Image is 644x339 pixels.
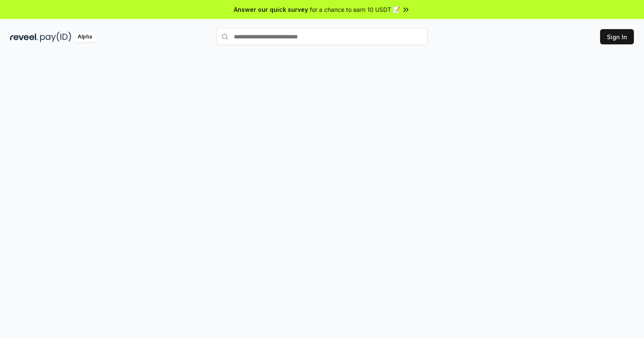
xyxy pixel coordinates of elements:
span: Answer our quick survey [234,5,308,14]
img: pay_id [40,32,71,42]
div: Alpha [73,32,97,42]
span: for a chance to earn 10 USDT 📝 [310,5,400,14]
button: Sign In [600,29,634,44]
img: reveel_dark [10,32,38,42]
